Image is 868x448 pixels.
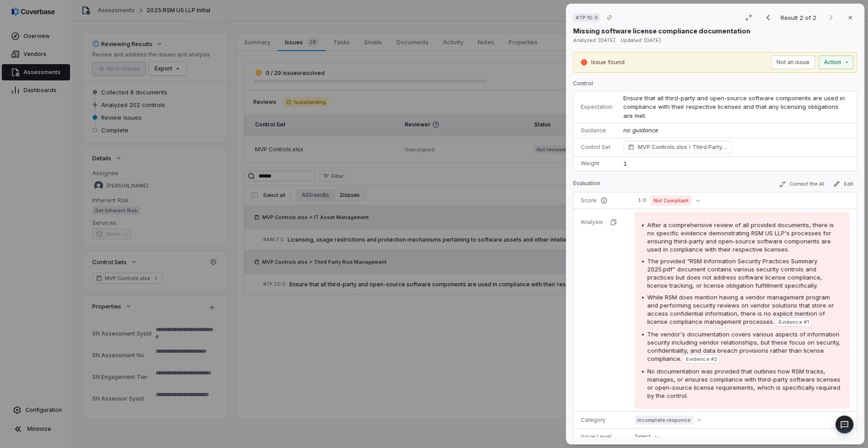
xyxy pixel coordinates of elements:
[830,178,857,189] button: Edit
[638,143,727,152] span: MVP Controls.xlsx Third Party Risk Management
[686,355,717,363] span: Evidence # 2
[647,221,834,253] span: After a comprehensive review of all provided documents, there is no specific evidence demonstrati...
[581,197,624,204] p: Score
[581,127,613,134] p: Guidance
[581,433,624,440] p: Issue Level
[635,431,662,442] button: Select
[819,56,854,69] button: Action
[647,368,840,399] span: No documentation was provided that outlines how RSM tracks, manages, or ensures compliance with t...
[650,195,692,206] span: Not Compliant
[775,179,828,190] button: Correct the AI
[576,14,598,21] span: # TP.10.0
[635,415,693,425] span: Incomplete response
[581,416,624,424] p: Category
[621,37,661,43] span: Updated: [DATE]
[759,12,777,23] button: Previous result
[647,257,822,289] span: The provided "RSM Information Security Practices Summary 2025.pdf" document contains various secu...
[635,195,703,206] button: 1.0Not Compliant
[623,94,847,119] span: Ensure that all third-party and open-source software components are used in compliance with their...
[581,160,613,167] p: Weight
[573,80,857,91] p: Control
[779,318,809,326] span: Evidence # 1
[581,144,613,151] p: Control Set
[581,103,613,111] p: Expectation
[623,126,658,134] span: no guidance
[591,58,625,67] p: Issue found
[623,160,627,167] span: 1
[573,180,600,191] p: Evaluation
[573,26,750,36] p: Missing software license compliance documentation
[573,37,615,43] span: Analyzed: [DATE]
[781,13,818,23] p: Result 2 of 2
[771,56,815,69] button: Not an issue
[601,9,618,26] button: Copy link
[647,294,834,325] span: While RSM does mention having a vendor management program and performing security reviews on vend...
[581,219,603,226] p: Analysis
[647,331,840,362] span: The vendor's documentation covers various aspects of information security including vendor relati...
